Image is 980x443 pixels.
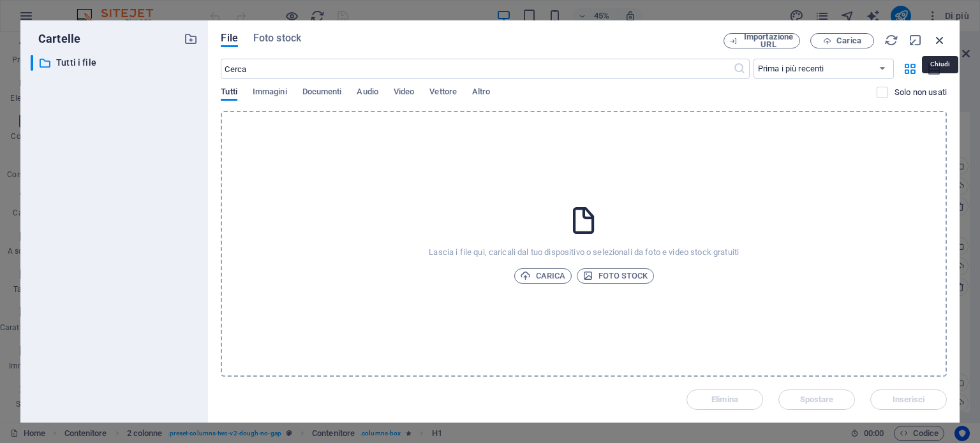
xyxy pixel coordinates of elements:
[302,84,342,102] span: Documenti
[743,33,794,48] span: Importazione URL
[56,55,175,70] p: Tutti i file
[514,268,572,284] button: Carica
[836,37,861,45] span: Carica
[221,84,237,102] span: Tutti
[31,55,33,71] div: ​
[810,33,874,48] button: Carica
[253,31,301,46] span: Foto stock
[472,84,490,102] span: Altro
[577,268,654,284] button: Foto stock
[429,84,457,102] span: Vettore
[184,32,198,46] i: Crea nuova cartella
[909,33,923,47] i: Nascondi
[429,247,739,258] p: Lascia i file qui, caricali dal tuo dispositivo o selezionali da foto e video stock gratuiti
[884,33,898,47] i: Ricarica
[221,31,237,46] span: File
[31,31,80,47] p: Cartelle
[253,84,287,102] span: Immagini
[357,84,378,102] span: Audio
[583,268,648,284] span: Foto stock
[520,268,566,284] span: Carica
[724,33,800,48] button: Importazione URL
[895,87,947,98] p: Mostra solo i file non utilizzati sul sito web. È ancora possibile visualizzare i file aggiunti d...
[221,59,732,79] input: Cerca
[394,84,414,102] span: Video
